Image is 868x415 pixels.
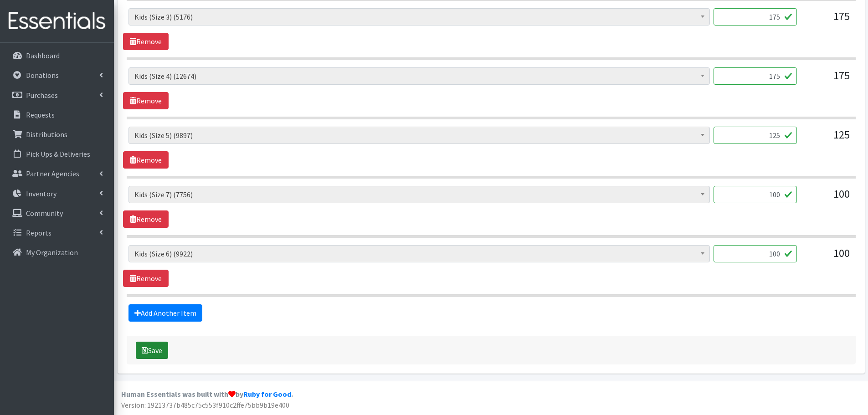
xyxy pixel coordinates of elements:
[4,125,110,143] a: Distributions
[4,86,110,104] a: Purchases
[4,204,110,222] a: Community
[4,184,110,203] a: Inventory
[121,389,293,399] strong: Human Essentials was built with by .
[26,71,59,80] p: Donations
[243,389,291,399] a: Ruby for Good
[128,67,710,85] span: Kids (Size 4) (12674)
[804,186,850,210] div: 100
[134,10,704,23] span: Kids (Size 3) (5176)
[26,228,51,237] p: Reports
[4,224,110,242] a: Reports
[123,270,169,287] a: Remove
[123,92,169,109] a: Remove
[714,127,797,144] input: Quantity
[26,149,90,159] p: Pick Ups & Deliveries
[26,51,60,60] p: Dashboard
[26,189,56,198] p: Inventory
[128,245,710,262] span: Kids (Size 6) (9922)
[128,8,710,26] span: Kids (Size 3) (5176)
[804,67,850,92] div: 175
[26,169,79,178] p: Partner Agencies
[804,8,850,33] div: 175
[4,66,110,84] a: Donations
[26,91,58,100] p: Purchases
[128,304,202,322] a: Add Another Item
[714,67,797,85] input: Quantity
[714,186,797,203] input: Quantity
[136,342,168,359] button: Save
[26,130,67,139] p: Distributions
[4,243,110,261] a: My Organization
[121,400,289,410] span: Version: 19213737b485c75c553f910c2ffe75bb9b19e400
[128,127,710,144] span: Kids (Size 5) (9897)
[26,110,55,119] p: Requests
[134,247,704,260] span: Kids (Size 6) (9922)
[128,186,710,203] span: Kids (Size 7) (7756)
[123,33,169,50] a: Remove
[26,248,78,257] p: My Organization
[714,8,797,26] input: Quantity
[4,46,110,65] a: Dashboard
[134,129,704,142] span: Kids (Size 5) (9897)
[4,106,110,124] a: Requests
[123,210,169,228] a: Remove
[134,70,704,82] span: Kids (Size 4) (12674)
[123,151,169,169] a: Remove
[804,127,850,151] div: 125
[4,6,110,36] img: HumanEssentials
[804,245,850,270] div: 100
[134,188,704,201] span: Kids (Size 7) (7756)
[26,209,63,218] p: Community
[4,164,110,183] a: Partner Agencies
[714,245,797,262] input: Quantity
[4,145,110,163] a: Pick Ups & Deliveries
